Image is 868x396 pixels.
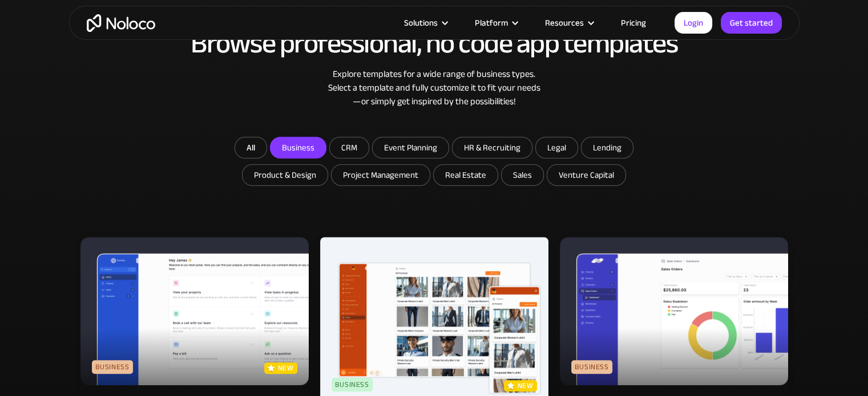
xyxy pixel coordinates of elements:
[607,15,660,30] a: Pricing
[461,15,531,30] div: Platform
[721,12,782,34] a: Get started
[278,362,294,374] p: new
[332,378,373,391] div: Business
[545,15,584,30] div: Resources
[80,28,788,59] h2: Browse professional, no code app templates
[80,67,788,108] div: Explore templates for a wide range of business types. Select a template and fully customize it to...
[206,137,663,189] form: Email Form
[390,15,461,30] div: Solutions
[87,14,155,32] a: home
[531,15,607,30] div: Resources
[518,380,534,391] p: new
[235,137,267,158] a: All
[404,15,438,30] div: Solutions
[675,12,712,34] a: Login
[571,360,612,374] div: Business
[475,15,508,30] div: Platform
[92,360,133,374] div: Business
